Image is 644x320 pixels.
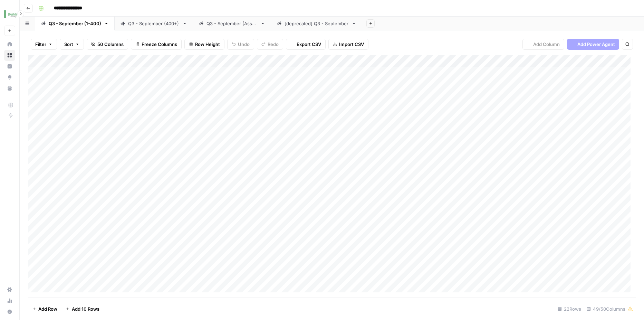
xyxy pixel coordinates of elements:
button: Add Row [28,303,61,314]
a: Your Data [4,83,15,94]
a: Q3 - September (1-400) [35,17,115,30]
img: Buildium Logo [4,8,17,20]
a: Opportunities [4,72,15,83]
button: Filter [31,39,57,50]
a: Browse [4,50,15,61]
span: Export CSV [297,41,321,48]
button: Undo [227,39,254,50]
button: Add 10 Rows [61,303,104,314]
span: Row Height [195,41,220,48]
a: Q3 - September (400+) [115,17,193,30]
a: Settings [4,284,15,295]
a: [deprecated] Q3 - September [271,17,362,30]
button: 50 Columns [87,39,128,50]
button: Help + Support [4,306,15,317]
div: Q3 - September (400+) [128,20,180,27]
span: 50 Columns [97,41,124,48]
div: [deprecated] Q3 - September [285,20,349,27]
span: Add Column [533,41,560,48]
span: Import CSV [339,41,364,48]
div: 22 Rows [555,303,584,314]
span: Redo [268,41,279,48]
button: Add Column [522,39,564,50]
button: Import CSV [328,39,368,50]
button: Sort [60,39,84,50]
a: Usage [4,295,15,306]
span: Sort [64,41,73,48]
button: Export CSV [286,39,326,50]
span: Freeze Columns [142,41,177,48]
span: Add Row [38,305,57,312]
span: Undo [238,41,250,48]
button: Redo [257,39,283,50]
a: Home [4,39,15,50]
span: Add Power Agent [577,41,615,48]
button: Add Power Agent [567,39,619,50]
button: Freeze Columns [131,39,182,50]
div: 49/50 Columns [584,303,636,314]
button: Row Height [184,39,224,50]
span: Filter [35,41,46,48]
a: Q3 - September (Assn.) [193,17,271,30]
span: Add 10 Rows [72,305,99,312]
a: Insights [4,61,15,72]
button: Workspace: Buildium [4,6,15,23]
div: Q3 - September (1-400) [49,20,101,27]
div: Q3 - September (Assn.) [206,20,258,27]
